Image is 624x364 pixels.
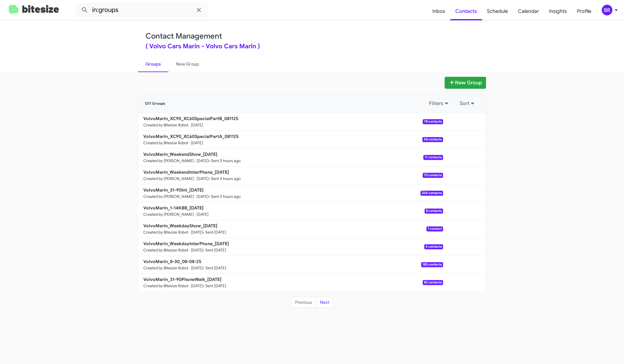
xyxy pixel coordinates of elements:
small: • Sent 3 hours ago [209,176,241,181]
a: Profile [572,2,596,20]
b: VolvoMarin_31-90Int_[DATE] [143,187,204,193]
small: Created by Bitesize Robot · [DATE] [143,230,203,235]
a: VolvoMarin_WeekendInterPhone_[DATE]Created by [PERSON_NAME] · [DATE]• Sent 3 hours ago10 contacts [138,166,443,184]
b: VolvoMarin_WeekdayShow_[DATE] [143,223,217,229]
span: 8 contacts [425,208,443,214]
small: • Sent 3 hours ago [209,158,241,163]
button: Filters [425,98,453,109]
a: VolvoMarin_XC90_XC60SpecialPartA_081125Created by Bitesize Robot · [DATE]48 contacts [138,131,443,149]
b: VolvoMarin_WeekendInterPhone_[DATE] [143,169,229,175]
small: Created by [PERSON_NAME] · [DATE] [143,212,209,217]
a: Contacts [450,2,482,20]
span: 48 contacts [422,137,443,142]
span: 1 contact [426,226,443,231]
a: Insights [544,2,572,20]
small: Created by Bitesize Robot · [DATE] [143,123,203,128]
button: New Group [445,77,486,89]
b: VolvoMarin_XC90_XC60SpecialPartB_081125 [143,116,238,121]
small: • Sent [DATE] [203,248,226,253]
span: 82 contacts [423,280,443,285]
button: Sort [456,98,479,109]
input: Search [76,3,208,18]
a: VolvoMarin_1-14KBB_[DATE]Created by [PERSON_NAME] · [DATE]8 contacts [138,202,443,220]
a: Inbox [427,2,450,20]
span: 1211 Groups [145,101,165,106]
b: VolvoMarin_WeekdayInterPhone_[DATE] [143,241,229,246]
b: VolvoMarin_WeekendShow_[DATE] [143,151,217,157]
small: • Sent [DATE] [203,266,226,271]
small: Created by [PERSON_NAME] · [DATE] [143,158,209,163]
a: New Group [168,56,207,72]
small: • Sent [DATE] [203,230,226,235]
a: VolvoMarin_WeekdayShow_[DATE]Created by Bitesize Robot · [DATE]• Sent [DATE]1 contact [138,220,443,238]
small: Created by Bitesize Robot · [DATE] [143,266,203,271]
small: Created by [PERSON_NAME] · [DATE] [143,176,209,181]
small: Created by Bitesize Robot · [DATE] [143,140,203,145]
a: Calendar [513,2,544,20]
a: Schedule [482,2,513,20]
a: VolvoMarin_31-90PhoneWalk_[DATE]Created by Bitesize Robot · [DATE]• Sent [DATE]82 contacts [138,274,443,292]
small: • Sent [DATE] [203,283,226,288]
b: VolvoMarin_31-90PhoneWalk_[DATE] [143,277,221,282]
button: BR [596,5,617,15]
small: Created by Bitesize Robot · [DATE] [143,283,203,288]
span: 4 contacts [424,244,443,249]
b: VolvoMarin_1-14KBB_[DATE] [143,205,204,211]
b: VolvoMarin_XC90_XC60SpecialPartA_081125 [143,134,239,139]
a: VolvoMarin_WeekdayInterPhone_[DATE]Created by Bitesize Robot · [DATE]• Sent [DATE]4 contacts [138,238,443,256]
span: 185 contacts [421,262,443,267]
small: Created by [PERSON_NAME] · [DATE] [143,194,209,199]
span: 78 contacts [423,119,443,124]
b: VolvoMarin_8-30_08-08-25 [143,259,201,264]
a: Contact Management [145,31,222,41]
span: 10 contacts [423,173,443,178]
small: Created by Bitesize Robot · [DATE] [143,248,203,253]
span: 324 contacts [420,191,443,196]
div: ( Volvo Cars Marin - Volvo Cars Marin ) [145,43,479,50]
a: VolvoMarin_XC90_XC60SpecialPartB_081125Created by Bitesize Robot · [DATE]78 contacts [138,113,443,131]
small: • Sent 3 hours ago [209,194,241,199]
a: VolvoMarin_31-90Int_[DATE]Created by [PERSON_NAME] · [DATE]• Sent 3 hours ago324 contacts [138,184,443,202]
button: Next [316,297,333,308]
a: Groups [138,56,168,72]
a: VolvoMarin_8-30_08-08-25Created by Bitesize Robot · [DATE]• Sent [DATE]185 contacts [138,256,443,274]
a: VolvoMarin_WeekendShow_[DATE]Created by [PERSON_NAME] · [DATE]• Sent 3 hours ago11 contacts [138,149,443,166]
div: BR [602,5,612,15]
span: 11 contacts [423,155,443,160]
